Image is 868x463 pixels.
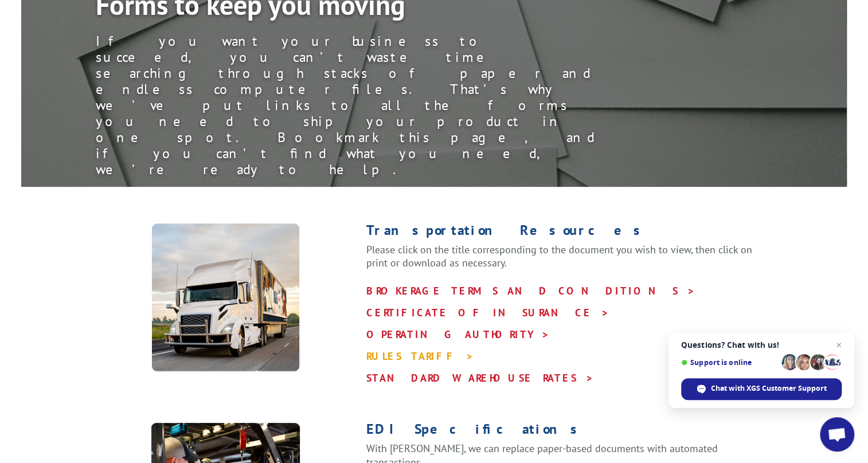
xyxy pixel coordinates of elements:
[711,383,827,394] span: Chat with XGS Customer Support
[366,422,774,442] h1: EDI Specifications
[681,378,842,400] div: Chat with XGS Customer Support
[681,340,842,350] span: Questions? Chat with us!
[366,223,774,243] h1: Transportation Resources
[151,223,300,372] img: XpressGlobal_Resources
[366,350,474,363] a: RULES TARIFF >
[681,358,777,367] span: Support is online
[366,284,695,297] a: BROKERAGE TERMS AND CONDITIONS >
[96,33,612,178] div: If you want your business to succeed, you can’t waste time searching through stacks of paper and ...
[820,417,854,452] div: Open chat
[366,371,593,384] a: STANDARD WAREHOUSE RATES >
[366,243,774,281] p: Please click on the title corresponding to the document you wish to view, then click on print or ...
[366,328,549,341] a: OPERATING AUTHORITY >
[366,306,609,319] a: CERTIFICATE OF INSURANCE >
[832,338,846,352] span: Close chat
